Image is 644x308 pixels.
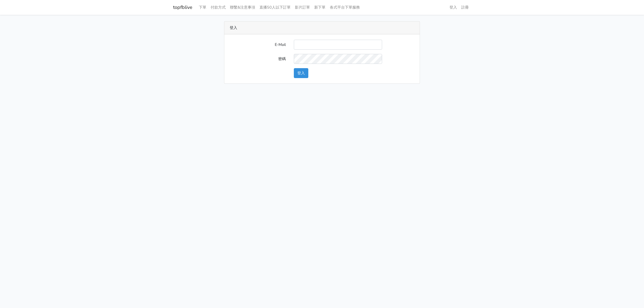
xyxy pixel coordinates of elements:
[208,2,228,13] a: 付款方式
[293,2,312,13] a: 影片訂單
[312,2,328,13] a: 新下單
[328,2,362,13] a: 各式平台下單服務
[294,68,308,78] button: 登入
[228,2,257,13] a: 聯繫&注意事項
[224,21,420,34] div: 登入
[459,2,471,13] a: 註冊
[197,2,208,13] a: 下單
[226,54,290,64] label: 密碼
[226,40,290,50] label: E-Mail
[173,2,192,13] a: topfblive
[447,2,459,13] a: 登入
[257,2,293,13] a: 直播50人以下訂單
